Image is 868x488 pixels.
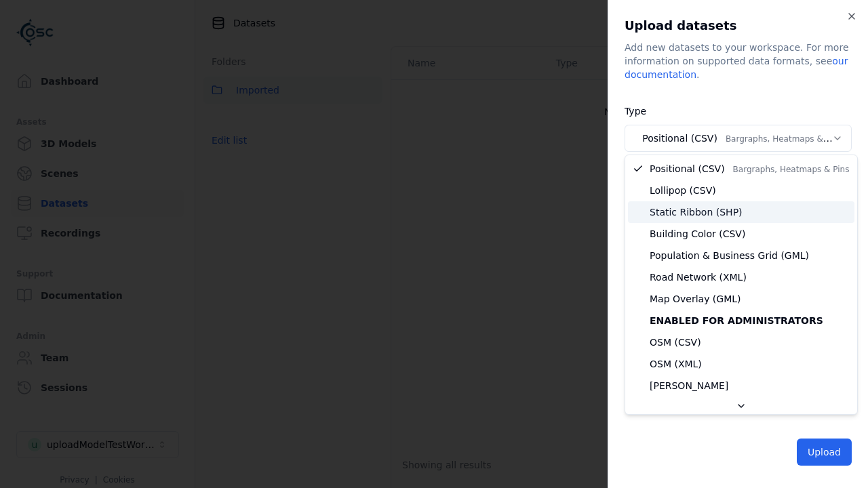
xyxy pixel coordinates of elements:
[733,165,850,174] span: Bargraphs, Heatmaps & Pins
[650,335,701,349] span: OSM (CSV)
[650,227,745,241] span: Building Color (CSV)
[650,357,702,371] span: OSM (XML)
[650,292,741,306] span: Map Overlay (GML)
[650,249,809,262] span: Population & Business Grid (GML)
[650,205,743,219] span: Static Ribbon (SHP)
[650,270,747,284] span: Road Network (XML)
[628,310,854,331] div: Enabled for administrators
[650,162,849,176] span: Positional (CSV)
[650,379,728,392] span: [PERSON_NAME]
[650,184,716,197] span: Lollipop (CSV)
